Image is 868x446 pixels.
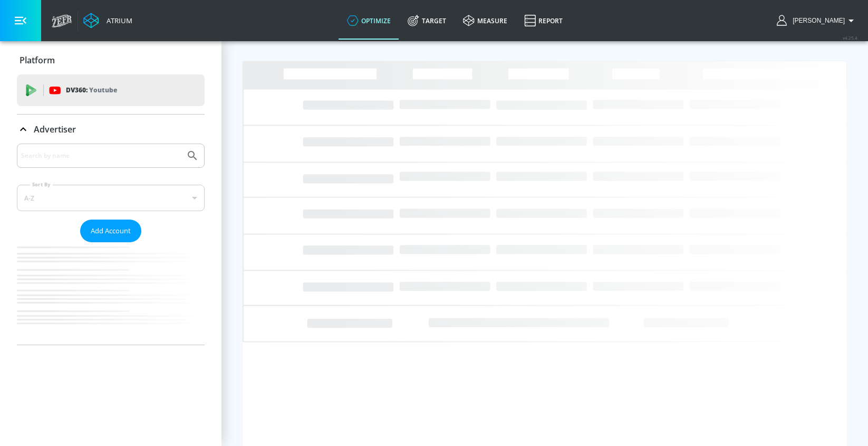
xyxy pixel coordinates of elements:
[66,84,117,96] p: DV360:
[80,220,141,242] button: Add Account
[516,2,571,40] a: Report
[102,16,132,25] div: Atrium
[17,115,205,144] div: Advertiser
[89,84,117,96] p: Youtube
[339,2,399,40] a: optimize
[455,2,516,40] a: measure
[83,13,132,29] a: Atrium
[91,225,131,237] span: Add Account
[17,242,205,345] nav: list of Advertiser
[399,2,455,40] a: Target
[20,54,55,66] p: Platform
[777,14,857,27] button: [PERSON_NAME]
[17,144,205,345] div: Advertiser
[17,74,205,106] div: DV360: Youtube
[30,181,53,188] label: Sort By
[21,149,181,163] input: Search by name
[17,185,205,211] div: A-Z
[843,35,857,41] span: v 4.25.4
[788,17,845,24] span: login as: rebecca.streightiff@zefr.com
[34,124,76,135] p: Advertiser
[17,45,205,75] div: Platform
